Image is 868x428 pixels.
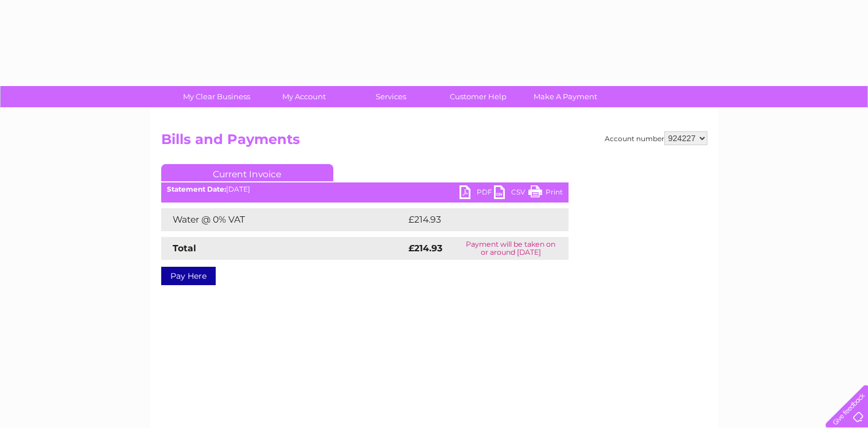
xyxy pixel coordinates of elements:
[169,86,264,107] a: My Clear Business
[494,185,528,202] a: CSV
[528,185,563,202] a: Print
[406,208,547,231] td: £214.93
[161,267,216,285] a: Pay Here
[167,185,226,193] b: Statement Date:
[344,86,438,107] a: Services
[161,208,406,231] td: Water @ 0% VAT
[161,185,569,193] div: [DATE]
[408,243,442,254] strong: £214.93
[605,131,707,145] div: Account number
[453,237,569,260] td: Payment will be taken on or around [DATE]
[431,86,526,107] a: Customer Help
[173,243,196,254] strong: Total
[161,164,333,181] a: Current Invoice
[161,131,707,153] h2: Bills and Payments
[460,185,494,202] a: PDF
[256,86,351,107] a: My Account
[518,86,613,107] a: Make A Payment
